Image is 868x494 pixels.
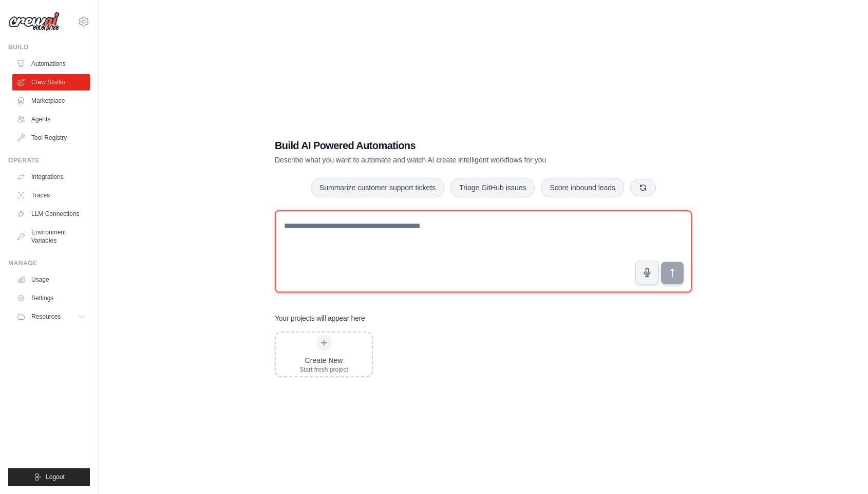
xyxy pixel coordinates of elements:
div: Start fresh project [299,365,348,374]
span: Logout [46,473,65,481]
a: Environment Variables [12,224,90,249]
a: Settings [12,290,90,306]
a: Marketplace [12,93,90,109]
a: Usage [12,271,90,288]
button: Score inbound leads [541,178,624,197]
div: Operate [8,156,90,164]
iframe: Chat Widget [817,445,868,494]
a: Traces [12,187,90,204]
button: Resources [12,308,90,325]
a: Automations [12,56,90,72]
div: Manage [8,259,90,267]
a: Tool Registry [12,130,90,146]
a: Agents [12,111,90,127]
span: Resources [31,313,61,321]
div: Build [8,43,90,51]
button: Click to speak your automation idea [635,261,659,284]
p: Describe what you want to automate and watch AI create intelligent workflows for you [275,155,620,165]
a: Integrations [12,169,90,185]
a: Crew Studio [12,74,90,90]
button: Triage GitHub issues [450,178,535,197]
img: Logo [8,12,60,31]
button: Logout [8,468,90,486]
button: Get new suggestions [630,179,656,196]
h1: Build AI Powered Automations [275,138,620,153]
h3: Your projects will appear here [275,313,365,323]
button: Summarize customer support tickets [311,178,444,197]
div: Create New [299,355,348,365]
a: LLM Connections [12,206,90,222]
